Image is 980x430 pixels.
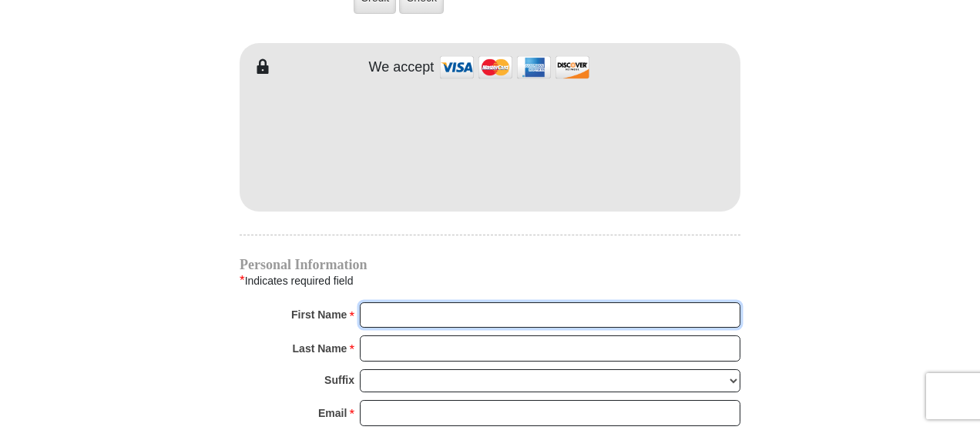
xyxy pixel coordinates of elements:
h4: Personal Information [240,258,740,271]
h4: We accept [369,59,435,76]
strong: Email [318,402,347,424]
div: Indicates required field [240,271,740,291]
strong: Suffix [324,369,354,391]
strong: Last Name [293,338,347,359]
strong: First Name [291,304,347,325]
img: credit cards accepted [438,51,592,84]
